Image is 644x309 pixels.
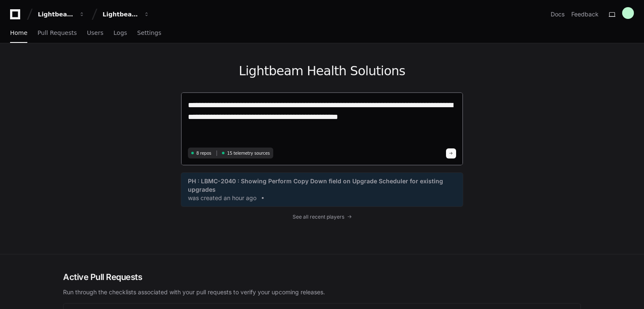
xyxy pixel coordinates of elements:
div: Lightbeam Health Solutions [103,10,139,18]
span: Logs [113,30,127,35]
span: Home [10,30,27,35]
a: PH : LBMC-2040 : Showing Perform Copy Down field on Upgrade Scheduler for existing upgradeswas cr... [188,177,456,202]
a: Logs [113,24,127,43]
a: Settings [137,24,161,43]
span: PH : LBMC-2040 : Showing Perform Copy Down field on Upgrade Scheduler for existing upgrades [188,177,456,194]
a: Docs [551,10,565,18]
span: 15 telemetry sources [227,150,269,156]
span: 8 repos [196,150,211,156]
div: Lightbeam Health [38,10,74,18]
h2: Active Pull Requests [63,271,581,283]
span: See all recent players [293,214,344,220]
span: Settings [137,30,161,35]
span: was created an hour ago [188,194,256,202]
button: Feedback [571,10,599,18]
a: See all recent players [181,214,463,220]
button: Lightbeam Health Solutions [99,7,153,22]
a: Home [10,24,27,43]
a: Pull Requests [37,24,77,43]
button: Lightbeam Health [34,7,88,22]
h1: Lightbeam Health Solutions [181,63,463,79]
span: Users [87,30,103,35]
p: Run through the checklists associated with your pull requests to verify your upcoming releases. [63,288,581,296]
a: Users [87,24,103,43]
span: Pull Requests [37,30,77,35]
